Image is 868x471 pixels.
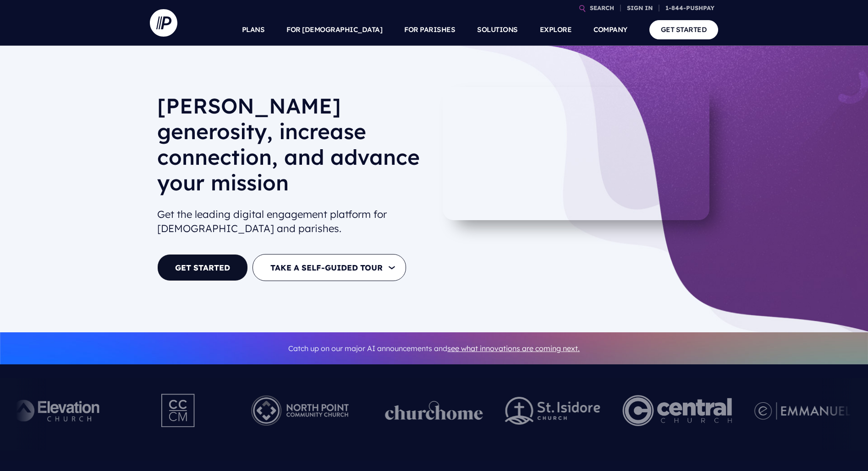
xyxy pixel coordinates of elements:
[540,14,572,46] a: EXPLORE
[286,14,382,46] a: FOR [DEMOGRAPHIC_DATA]
[242,14,265,46] a: PLANS
[404,14,455,46] a: FOR PARISHES
[385,401,483,420] img: pp_logos_1
[649,20,719,39] a: GET STARTED
[157,254,248,281] a: GET STARTED
[253,254,406,281] button: TAKE A SELF-GUIDED TOUR
[157,338,711,359] p: Catch up on our major AI announcements and
[505,397,600,425] img: pp_logos_2
[622,385,732,436] img: Central Church Henderson NV
[143,385,215,436] img: Pushpay_Logo__CCM
[157,204,427,239] h2: Get the leading digital engagement platform for [DEMOGRAPHIC_DATA] and parishes.
[593,14,627,46] a: COMPANY
[237,385,363,436] img: Pushpay_Logo__NorthPoint
[477,14,518,46] a: SOLUTIONS
[447,344,580,353] a: see what innovations are coming next.
[157,93,427,203] h1: [PERSON_NAME] generosity, increase connection, and advance your mission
